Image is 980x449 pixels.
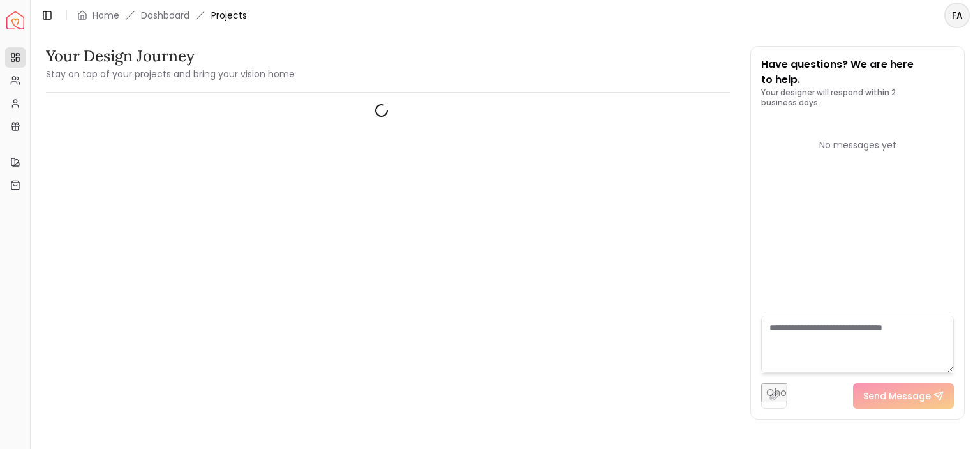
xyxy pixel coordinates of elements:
span: FA [946,4,969,27]
nav: breadcrumb [77,9,247,22]
button: FA [944,3,970,28]
img: Spacejoy Logo [6,11,24,29]
a: Spacejoy [6,11,24,29]
a: Home [93,9,119,22]
div: No messages yet [761,139,954,151]
a: Dashboard [141,9,189,22]
small: Stay on top of your projects and bring your vision home [46,68,295,80]
h3: Your Design Journey [46,46,295,66]
p: Your designer will respond within 2 business days. [761,88,954,108]
span: Projects [211,9,247,22]
p: Have questions? We are here to help. [761,57,954,88]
